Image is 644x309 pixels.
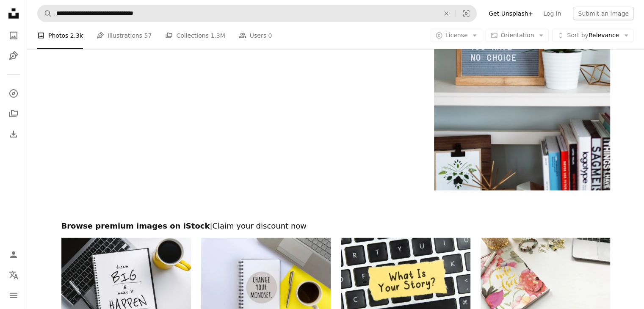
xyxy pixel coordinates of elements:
[484,7,538,20] a: Get Unsplash+
[5,5,22,24] a: Home — Unsplash
[37,5,477,22] form: Find visuals sitewide
[165,22,225,49] a: Collections 1.3M
[445,32,468,39] span: License
[5,246,22,263] a: Log in / Sign up
[567,31,619,40] span: Relevance
[5,126,22,143] a: Download History
[239,22,272,49] a: Users 0
[97,22,152,49] a: Illustrations 57
[210,221,307,230] span: | Claim your discount now
[456,6,476,22] button: Visual search
[5,287,22,304] button: Menu
[210,31,225,40] span: 1.3M
[486,29,549,42] button: Orientation
[268,31,272,40] span: 0
[431,29,483,42] button: License
[552,29,634,42] button: Sort byRelevance
[434,55,610,62] a: You will be okay you have no choice box
[500,32,534,39] span: Orientation
[5,267,22,284] button: Language
[437,6,456,22] button: Clear
[144,31,152,40] span: 57
[567,32,588,39] span: Sort by
[61,221,610,231] h2: Browse premium images on iStock
[5,105,22,122] a: Collections
[5,85,22,102] a: Explore
[5,27,22,44] a: Photos
[538,7,566,20] a: Log in
[5,47,22,64] a: Illustrations
[573,7,634,20] button: Submit an image
[38,6,52,22] button: Search Unsplash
